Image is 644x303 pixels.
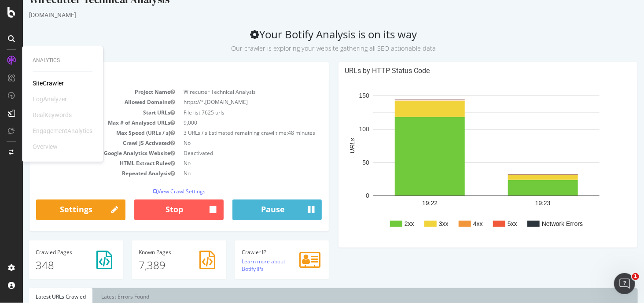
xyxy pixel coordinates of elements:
[336,126,346,133] text: 100
[6,28,615,53] h2: Your Botify Analysis is on its way
[265,129,292,137] span: 48 minutes
[33,111,72,119] div: RealKeywords
[632,273,639,280] span: 1
[13,158,156,168] td: HTML Extract Rules
[519,220,560,227] text: Network Errors
[343,192,346,200] text: 0
[210,200,299,221] button: Pause
[33,126,92,135] div: EngagementAnalytics
[485,220,494,227] text: 5xx
[13,188,299,195] p: View Crawl Settings
[339,159,346,166] text: 50
[116,258,197,273] p: 7,389
[399,200,415,207] text: 19:22
[13,107,156,118] td: Start URLs
[13,138,156,148] td: Crawl JS Activated
[33,142,58,151] div: Overview
[219,258,263,273] a: Learn more about Botify IPs
[13,97,156,107] td: Allowed Domains
[336,92,346,100] text: 150
[208,44,413,52] small: Our crawler is exploring your website gathering all SEO actionable data
[416,220,426,227] text: 3xx
[512,200,527,207] text: 19:23
[116,249,197,255] h4: Pages Known
[156,138,299,148] td: No
[156,158,299,168] td: No
[33,79,64,88] a: SiteCrawler
[156,128,299,138] td: 3 URLs / s Estimated remaining crawl time:
[156,118,299,128] td: 9,000
[33,57,92,64] div: Analytics
[6,11,615,19] div: [DOMAIN_NAME]
[156,148,299,158] td: Deactivated
[33,95,67,103] div: LogAnalyzer
[13,128,156,138] td: Max Speed (URLs / s)
[111,200,201,221] button: Stop
[450,220,460,227] text: 4xx
[156,97,299,107] td: https://*.[DOMAIN_NAME]
[13,87,156,97] td: Project Name
[156,168,299,178] td: No
[156,107,299,118] td: File list 7625 urls
[614,273,635,294] iframe: Intercom live chat
[325,138,332,154] text: URLs
[13,168,156,178] td: Repeated Analysis
[13,258,94,273] p: 348
[13,200,103,221] a: Settings
[13,118,156,128] td: Max # of Analysed URLs
[13,249,94,255] h4: Pages Crawled
[156,87,299,97] td: Wirecutter Technical Analysis
[219,249,300,255] h4: Crawler IP
[322,87,605,241] svg: A chart.
[13,148,156,158] td: Google Analytics Website
[322,67,608,75] h4: URLs by HTTP Status Code
[13,67,299,75] h4: Analysis Settings
[382,220,391,227] text: 2xx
